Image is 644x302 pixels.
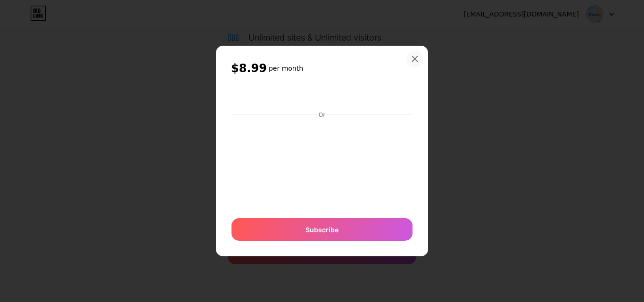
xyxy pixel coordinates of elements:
iframe: Secure payment button frame [231,86,413,108]
span: Subscribe [305,225,339,235]
iframe: Secure payment input frame [230,120,414,209]
span: $8.99 [231,61,267,76]
div: Or [317,111,327,119]
h6: per month [269,64,303,73]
